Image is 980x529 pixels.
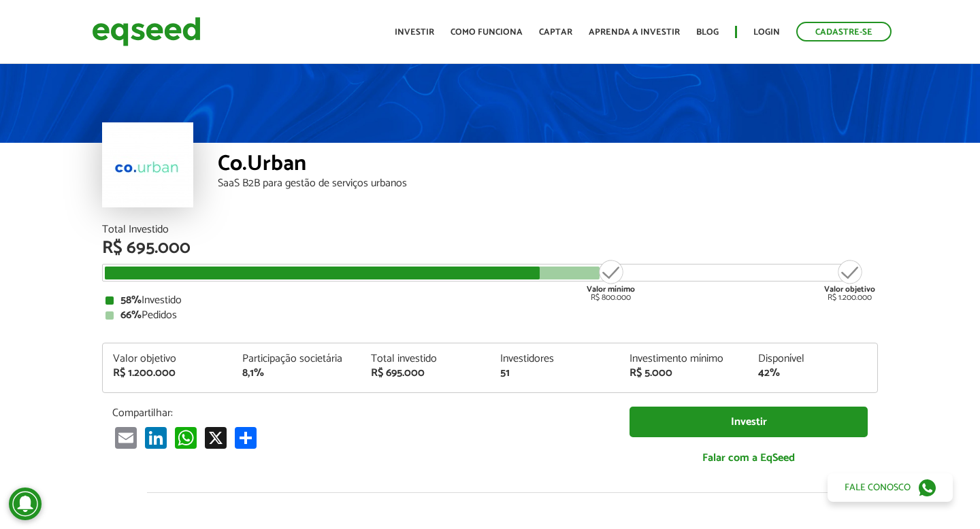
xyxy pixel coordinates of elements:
[451,28,523,37] a: Como funciona
[395,28,434,37] a: Investir
[587,283,635,296] strong: Valor mínimo
[232,426,259,449] a: Share
[828,473,953,502] a: Fale conosco
[92,14,201,50] img: EqSeed
[112,407,609,420] p: Compartilhar:
[202,426,229,449] a: X
[113,368,222,379] div: R$ 1.200.000
[500,368,609,379] div: 51
[120,306,142,324] strong: 66%
[142,426,169,449] a: LinkedIn
[120,291,142,309] strong: 58%
[630,354,738,364] div: Investimento mínimo
[242,368,351,379] div: 8,1%
[539,28,572,37] a: Captar
[589,28,680,37] a: Aprenda a investir
[105,295,875,306] div: Investido
[102,224,878,235] div: Total Investido
[824,258,875,302] div: R$ 1.200.000
[371,368,480,379] div: R$ 695.000
[824,283,875,296] strong: Valor objetivo
[630,444,868,472] a: Falar com a EqSeed
[371,354,480,364] div: Total investido
[758,368,867,379] div: 42%
[753,28,780,37] a: Login
[112,426,140,449] a: Email
[102,239,878,257] div: R$ 695.000
[696,28,719,37] a: Blog
[630,407,868,437] a: Investir
[218,178,878,189] div: SaaS B2B para gestão de serviços urbanos
[630,368,738,379] div: R$ 5.000
[105,310,875,321] div: Pedidos
[242,354,351,364] div: Participação societária
[758,354,867,364] div: Disponível
[113,354,222,364] div: Valor objetivo
[796,22,892,41] a: Cadastre-se
[218,153,878,178] div: Co.Urban
[500,354,609,364] div: Investidores
[585,258,636,302] div: R$ 800.000
[172,426,199,449] a: WhatsApp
